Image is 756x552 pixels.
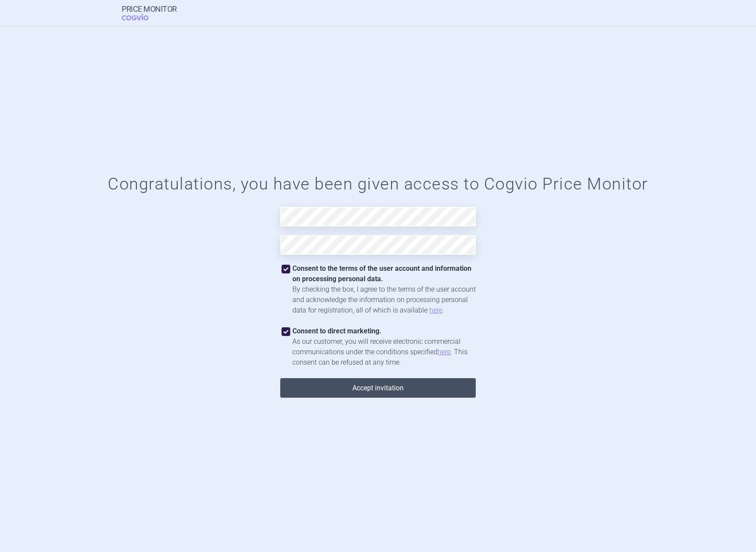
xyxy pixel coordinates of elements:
a: here [429,306,442,314]
div: Consent to the terms of the user account and information on processing personal data. [292,263,476,284]
span: COGVIO [122,13,161,20]
button: Accept invitation [280,378,476,398]
div: Consent to direct marketing. [292,326,476,336]
div: By checking the box, I agree to the terms of the user account and acknowledge the information on ... [292,284,476,316]
h1: Congratulations, you have been given access to Cogvio Price Monitor [17,174,739,194]
div: As our customer, you will receive electronic commercial communications under the conditions speci... [292,336,476,368]
a: Price MonitorCOGVIO [122,5,177,21]
strong: Price Monitor [122,5,177,13]
a: here [438,348,451,356]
